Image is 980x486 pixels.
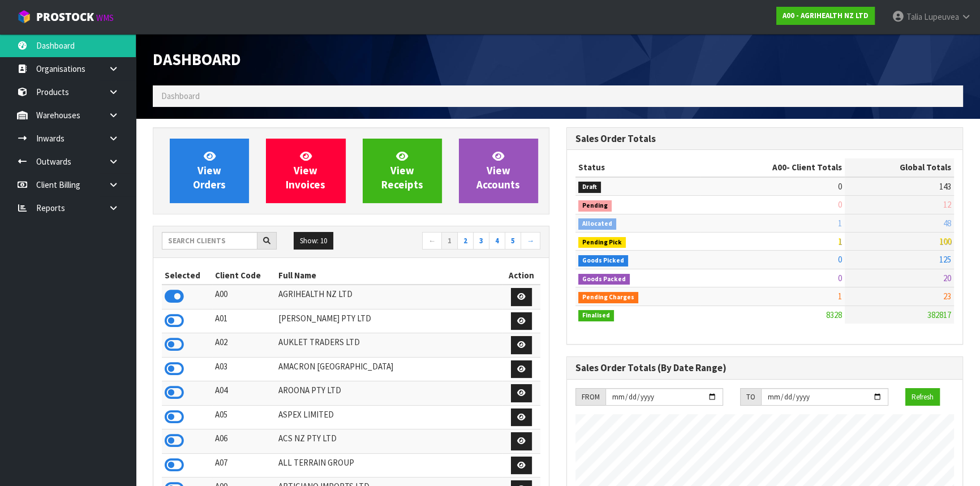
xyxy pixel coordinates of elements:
[276,309,502,333] td: [PERSON_NAME] PTY LTD
[36,10,94,24] span: ProStock
[905,388,940,406] button: Refresh
[363,139,442,203] a: ViewReceipts
[700,158,845,177] th: - Client Totals
[838,273,842,283] span: 0
[783,11,869,20] strong: A00 - AGRIHEALTH NZ LTD
[939,181,951,192] span: 143
[212,333,275,358] td: A02
[927,309,951,320] span: 382817
[161,91,200,101] span: Dashboard
[212,381,275,406] td: A04
[838,218,842,229] span: 1
[441,232,458,250] a: 1
[476,149,520,192] span: View Accounts
[212,285,275,309] td: A00
[276,381,502,406] td: AROONA PTY LTD
[578,237,626,248] span: Pending Pick
[838,254,842,265] span: 0
[838,181,842,192] span: 0
[845,158,954,177] th: Global Totals
[575,388,605,406] div: FROM
[212,453,275,478] td: A07
[212,357,275,381] td: A03
[276,357,502,381] td: AMACRON [GEOGRAPHIC_DATA]
[575,158,700,177] th: Status
[381,149,423,192] span: View Receipts
[505,232,521,250] a: 5
[170,139,249,203] a: ViewOrders
[943,218,951,229] span: 48
[578,292,638,303] span: Pending Charges
[826,309,842,320] span: 8328
[459,139,538,203] a: ViewAccounts
[924,11,959,22] span: Lupeuvea
[578,218,616,230] span: Allocated
[575,134,954,144] h3: Sales Order Totals
[521,232,540,250] a: →
[276,429,502,454] td: ACS NZ PTY LTD
[96,12,114,23] small: WMS
[772,162,786,173] span: A00
[578,274,630,285] span: Goods Packed
[276,333,502,358] td: AUKLET TRADERS LTD
[578,182,601,193] span: Draft
[457,232,474,250] a: 2
[276,285,502,309] td: AGRIHEALTH NZ LTD
[838,291,842,302] span: 1
[193,149,226,192] span: View Orders
[276,453,502,478] td: ALL TERRAIN GROUP
[266,139,345,203] a: ViewInvoices
[360,232,541,252] nav: Page navigation
[943,199,951,210] span: 12
[153,49,241,70] span: Dashboard
[212,266,275,285] th: Client Code
[740,388,761,406] div: TO
[838,199,842,210] span: 0
[422,232,442,250] a: ←
[502,266,540,285] th: Action
[906,11,922,22] span: Talia
[294,232,333,250] button: Show: 10
[578,200,612,212] span: Pending
[212,405,275,429] td: A05
[212,429,275,454] td: A06
[939,236,951,247] span: 100
[578,255,628,266] span: Goods Picked
[776,7,875,25] a: A00 - AGRIHEALTH NZ LTD
[276,405,502,429] td: ASPEX LIMITED
[276,266,502,285] th: Full Name
[838,236,842,247] span: 1
[162,232,257,250] input: Search clients
[943,273,951,283] span: 20
[162,266,212,285] th: Selected
[575,363,954,373] h3: Sales Order Totals (By Date Range)
[473,232,489,250] a: 3
[212,309,275,333] td: A01
[578,310,614,321] span: Finalised
[939,254,951,265] span: 125
[943,291,951,302] span: 23
[489,232,505,250] a: 4
[17,10,31,24] img: cube-alt.png
[286,149,325,192] span: View Invoices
